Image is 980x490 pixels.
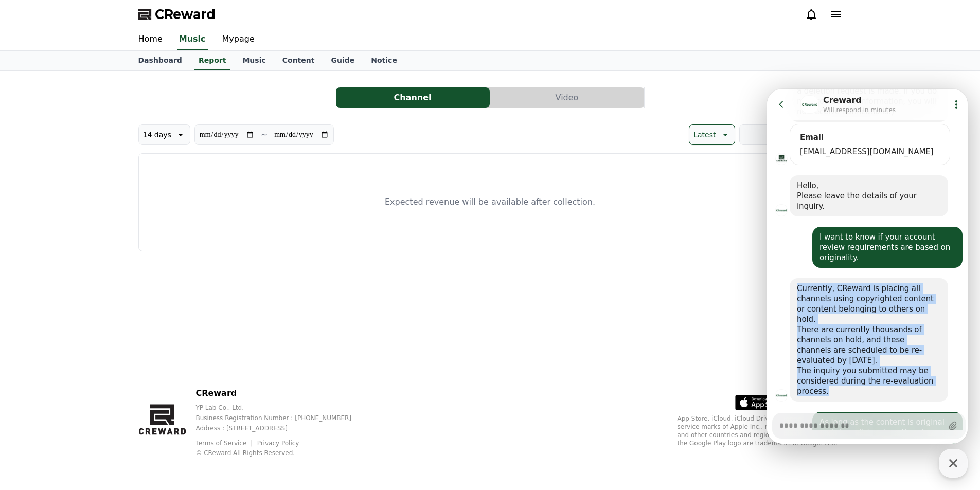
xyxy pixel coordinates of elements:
[689,124,735,145] button: Latest
[195,424,368,432] p: Address : [STREET_ADDRESS]
[257,440,299,447] a: Privacy Policy
[130,51,190,70] a: Dashboard
[195,387,368,400] p: CReward
[261,129,268,141] p: ~
[490,87,645,108] a: Video
[130,29,171,50] a: Home
[138,124,190,145] button: 14 days
[490,87,644,108] button: Video
[678,414,842,447] p: App Store, iCloud, iCloud Drive, and iTunes Store are service marks of Apple Inc., registered in ...
[693,128,716,142] p: Latest
[214,29,263,50] a: Mypage
[194,51,230,70] a: Report
[234,51,274,70] a: Music
[195,440,254,447] a: Terms of Service
[155,6,216,23] span: CReward
[767,89,968,444] iframe: Channel chat
[385,196,595,208] p: Expected revenue will be available after collection.
[195,404,368,412] p: YP Lab Co., Ltd.
[336,87,490,108] button: Channel
[195,414,368,422] p: Business Registration Number : [PHONE_NUMBER]
[195,449,368,457] p: © CReward All Rights Reserved.
[138,6,216,23] a: CReward
[177,29,208,50] a: Music
[274,51,323,70] a: Content
[363,51,405,70] a: Notice
[143,128,171,142] p: 14 days
[323,51,363,70] a: Guide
